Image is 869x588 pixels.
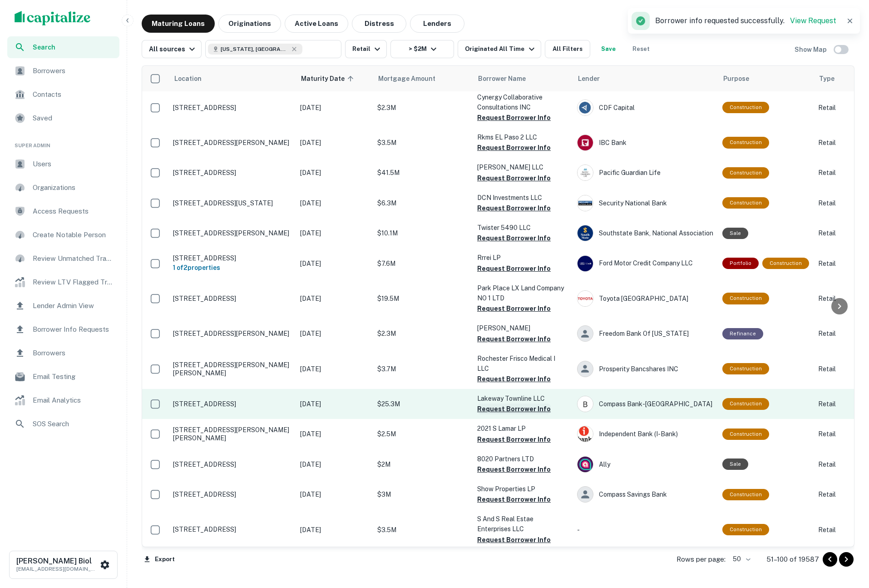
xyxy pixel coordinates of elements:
[7,200,119,222] a: Access Requests
[477,92,568,112] p: Cynergy Collaborative Consultations INC
[477,394,568,404] p: Lakeway Townline LLC
[477,424,568,434] p: 2021 S Lamar LP
[577,525,713,535] p: -
[477,173,551,184] button: Request Borrower Info
[33,395,114,406] span: Email Analytics
[473,66,573,91] th: Borrower Name
[173,263,291,273] h6: 1 of 2 properties
[477,253,568,263] p: Rrrei LP
[818,168,864,178] p: Retail
[174,73,202,84] span: Location
[594,40,623,58] button: Save your search to get updates of matches that match your search criteria.
[577,456,713,473] div: Ally
[729,553,752,566] div: 50
[477,303,551,314] button: Request Borrower Info
[218,15,281,33] button: Originations
[766,554,819,565] p: 51–100 of 19587
[7,36,119,58] a: Search
[377,198,468,208] p: $6.3M
[477,193,568,203] p: DCN Investments LLC
[818,198,864,208] p: Retail
[578,195,593,211] img: picture
[300,138,368,148] p: [DATE]
[818,138,864,148] p: Retail
[7,224,119,246] a: Create Notable Person
[465,44,537,55] div: Originated All Time
[477,283,568,303] p: Park Place LX Land Company NO 1 LTD
[7,413,119,435] a: SOS Search
[477,142,551,153] button: Request Borrower Info
[477,162,568,172] p: [PERSON_NAME] LLC
[578,225,593,241] img: picture
[173,426,291,442] p: [STREET_ADDRESS][PERSON_NAME][PERSON_NAME]
[818,294,864,304] p: Retail
[173,490,291,498] p: [STREET_ADDRESS]
[377,168,468,178] p: $41.5M
[173,104,291,112] p: [STREET_ADDRESS]
[33,324,114,335] span: Borrower Info Requests
[762,258,809,269] div: This loan purpose was for construction
[477,434,551,445] button: Request Borrower Info
[7,389,119,411] a: Email Analytics
[377,429,468,439] p: $2.5M
[16,558,98,565] h6: [PERSON_NAME] Biol
[578,457,593,472] img: picture
[7,60,119,82] div: Borrowers
[477,464,551,475] button: Request Borrower Info
[577,225,713,241] div: Southstate Bank, National Association
[377,525,468,535] p: $3.5M
[458,40,541,58] button: Originated All Time
[296,66,373,91] th: Maturity Date
[573,66,718,91] th: Lender
[33,253,114,264] span: Review Unmatched Transactions
[578,135,593,150] img: picture
[33,300,114,311] span: Lender Admin View
[477,354,568,374] p: Rochester Frisco Medical I LLC
[722,524,769,535] div: This loan purpose was for construction
[373,66,473,91] th: Mortgage Amount
[378,73,447,84] span: Mortgage Amount
[578,100,593,115] img: picture
[301,73,356,84] span: Maturity Date
[477,203,551,214] button: Request Borrower Info
[33,277,114,288] span: Review LTV Flagged Transactions
[9,551,118,579] button: [PERSON_NAME] Biol[EMAIL_ADDRESS][DOMAIN_NAME]
[7,319,119,340] a: Borrower Info Requests
[300,329,368,339] p: [DATE]
[142,553,177,566] button: Export
[578,426,593,442] img: picture
[477,374,551,384] button: Request Borrower Info
[577,361,713,377] div: Prosperity Bancshares INC
[33,206,114,217] span: Access Requests
[577,164,713,181] div: Pacific Guardian Life
[173,400,291,408] p: [STREET_ADDRESS]
[722,137,769,148] div: This loan purpose was for construction
[300,103,368,113] p: [DATE]
[790,16,836,25] a: View Request
[300,259,368,269] p: [DATE]
[477,263,551,274] button: Request Borrower Info
[723,73,749,84] span: Purpose
[818,399,864,409] p: Retail
[173,329,291,338] p: [STREET_ADDRESS][PERSON_NAME]
[578,73,600,84] span: Lender
[577,195,713,211] div: Security National Bank
[477,404,551,414] button: Request Borrower Info
[578,256,593,271] img: fordcredit.com.png
[818,429,864,439] p: Retail
[7,107,119,129] a: Saved
[477,454,568,464] p: 8020 Partners LTD
[33,348,114,359] span: Borrowers
[7,342,119,364] div: Borrowers
[477,233,551,244] button: Request Borrower Info
[722,458,748,470] div: Sale
[722,258,759,269] div: This is a portfolio loan with 2 properties
[7,248,119,269] div: Review Unmatched Transactions
[377,329,468,339] p: $2.3M
[7,271,119,293] a: Review LTV Flagged Transactions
